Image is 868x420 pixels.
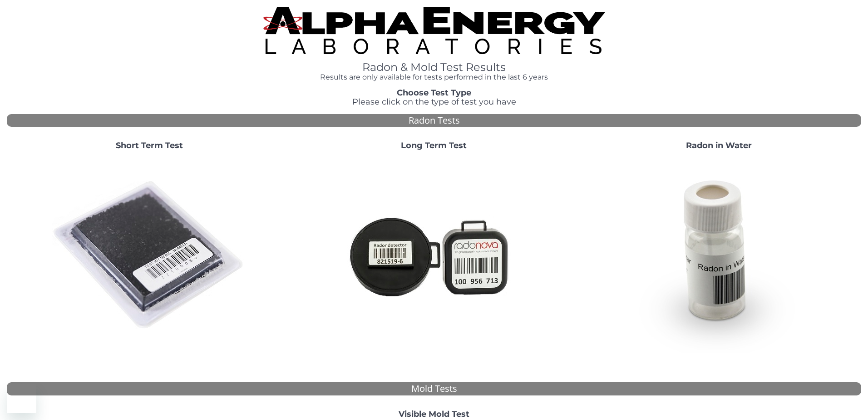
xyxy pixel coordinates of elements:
strong: Radon in Water [686,140,752,150]
div: Mold Tests [7,382,861,395]
div: Radon Tests [7,114,861,127]
h1: Radon & Mold Test Results [263,61,605,73]
strong: Visible Mold Test [399,409,469,419]
strong: Short Term Test [116,140,183,150]
iframe: Button to launch messaging window [7,384,36,413]
img: ShortTerm.jpg [52,158,247,353]
strong: Long Term Test [401,140,467,150]
img: RadoninWater.jpg [621,158,816,353]
strong: Choose Test Type [397,88,471,98]
span: Please click on the type of test you have [352,97,516,107]
img: TightCrop.jpg [263,7,605,54]
img: Radtrak2vsRadtrak3.jpg [336,158,532,353]
h4: Results are only available for tests performed in the last 6 years [263,73,605,81]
